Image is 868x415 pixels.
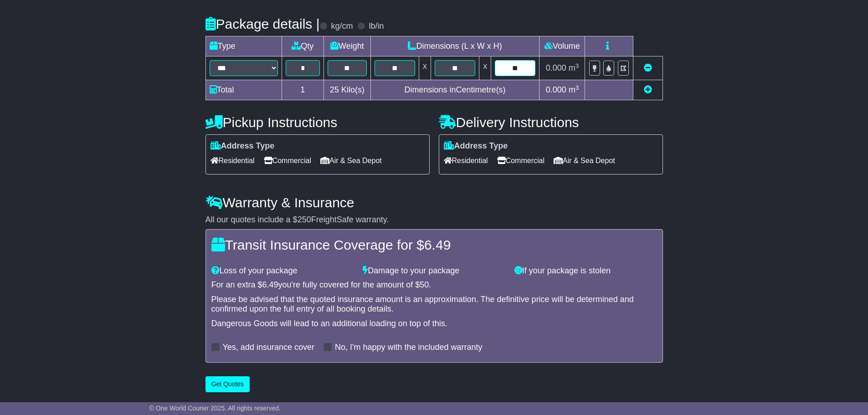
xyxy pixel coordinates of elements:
h4: Pickup Instructions [205,115,430,130]
span: 6.49 [424,237,451,252]
span: Air & Sea Depot [554,154,615,168]
td: Dimensions (L x W x H) [370,36,539,56]
span: 250 [298,215,311,224]
button: Get Quotes [205,376,250,392]
span: 0.000 [546,85,566,94]
span: 0.000 [546,63,566,72]
div: Loss of your package [207,266,359,276]
td: x [479,56,491,80]
td: Dimensions in Centimetre(s) [370,80,539,100]
div: Damage to your package [358,266,510,276]
a: Remove this item [644,63,652,72]
td: Qty [282,36,324,56]
td: Weight [324,36,371,56]
label: No, I'm happy with the included warranty [335,343,483,353]
span: m [569,85,579,94]
span: Commercial [264,154,311,168]
span: 6.49 [262,280,278,289]
td: Total [205,80,282,100]
sup: 3 [575,84,579,91]
div: Please be advised that the quoted insurance amount is an approximation. The definitive price will... [211,295,657,314]
label: Yes, add insurance cover [223,343,314,353]
label: Address Type [211,141,275,151]
td: Kilo(s) [324,80,371,100]
td: x [419,56,431,80]
div: If your package is stolen [510,266,662,276]
span: © One World Courier 2025. All rights reserved. [149,405,281,412]
label: kg/cm [331,21,353,31]
span: Residential [444,154,488,168]
h4: Package details | [205,16,320,31]
span: Residential [211,154,255,168]
div: Dangerous Goods will lead to an additional loading on top of this. [211,319,657,329]
span: 25 [330,85,339,94]
div: All our quotes include a $ FreightSafe warranty. [205,215,663,225]
span: m [569,63,579,72]
h4: Warranty & Insurance [205,195,663,210]
td: 1 [282,80,324,100]
h4: Transit Insurance Coverage for $ [211,237,657,252]
div: For an extra $ you're fully covered for the amount of $ . [211,280,657,290]
td: Type [205,36,282,56]
td: Volume [539,36,585,56]
h4: Delivery Instructions [439,115,663,130]
span: 50 [420,280,429,289]
span: Air & Sea Depot [320,154,382,168]
label: Address Type [444,141,508,151]
label: lb/in [369,21,384,31]
a: Add new item [644,85,652,94]
sup: 3 [575,62,579,69]
span: Commercial [497,154,544,168]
